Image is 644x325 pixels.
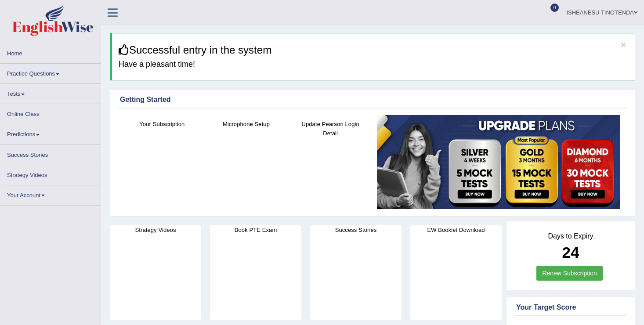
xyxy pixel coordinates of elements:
[0,64,101,81] a: Practice Questions
[550,4,559,12] span: 0
[0,185,101,202] a: Your Account
[110,225,201,235] h4: Strategy Videos
[410,225,502,235] h4: EW Booklet Download
[310,225,402,235] h4: Success Stories
[119,60,628,69] h4: Have a pleasant time!
[0,165,101,182] a: Strategy Videos
[0,104,101,121] a: Online Class
[0,124,101,141] a: Predictions
[0,84,101,101] a: Tests
[516,232,625,240] h4: Days to Expiry
[209,119,284,129] h4: Microphone Setup
[293,119,368,138] h4: Update Pearson Login Detail
[377,115,620,209] img: small5.jpg
[516,302,625,313] div: Your Target Score
[621,40,626,49] button: ×
[536,266,603,281] a: Renew Subscription
[119,44,628,56] h3: Successful entry in the system
[120,94,625,105] div: Getting Started
[562,244,579,261] b: 24
[124,119,200,129] h4: Your Subscription
[210,225,301,235] h4: Book PTE Exam
[0,43,101,61] a: Home
[0,145,101,162] a: Success Stories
